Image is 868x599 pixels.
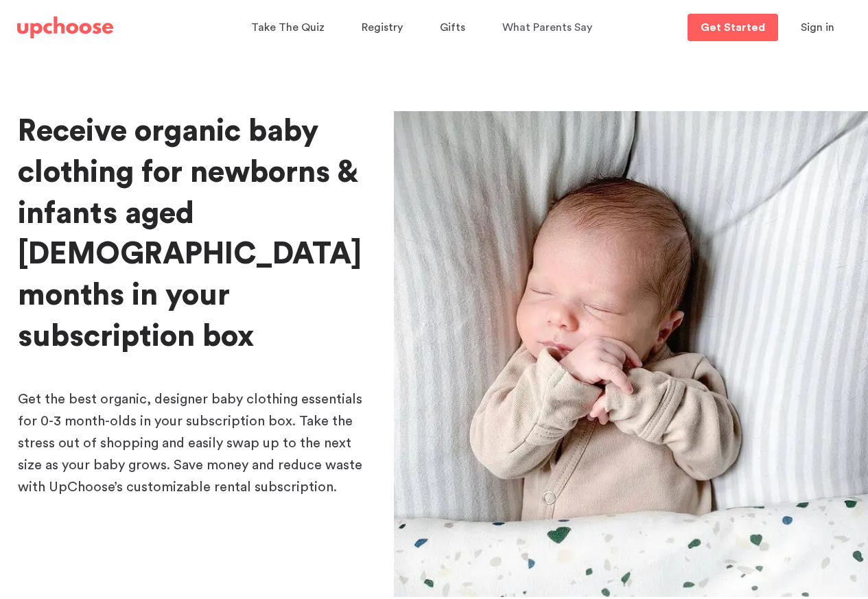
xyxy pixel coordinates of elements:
[362,22,403,33] span: Registry
[17,16,113,38] img: UpChoose
[688,14,778,41] a: Get Started
[18,111,372,357] h1: Receive organic baby clothing for newborns & infants aged [DEMOGRAPHIC_DATA] months in your subsc...
[18,392,362,494] span: Get the best organic, designer baby clothing essentials for 0-3 month-olds in your subscription b...
[251,14,329,41] a: Take The Quiz
[251,22,325,33] span: Take The Quiz
[801,22,834,33] span: Sign in
[362,14,407,41] a: Registry
[502,22,592,33] span: What Parents Say
[17,14,113,42] a: UpChoose
[502,14,596,41] a: What Parents Say
[701,22,765,33] p: Get Started
[440,22,465,33] span: Gifts
[784,14,852,41] button: Sign in
[440,14,469,41] a: Gifts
